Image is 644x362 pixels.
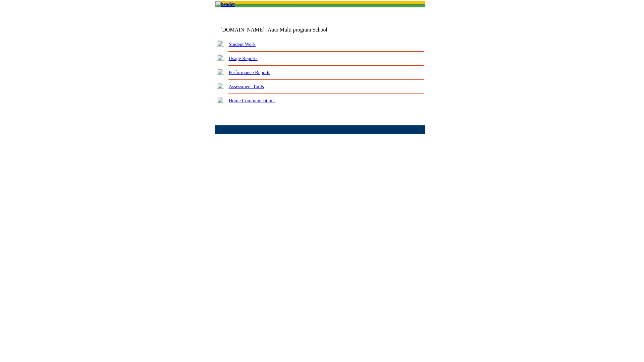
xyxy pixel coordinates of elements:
[229,56,258,61] a: Usage Reports
[229,70,270,75] a: Performance Reports
[229,42,256,47] a: Student Work
[268,27,327,33] nobr: Auto Multi program School
[229,84,264,89] a: Assessment Tools
[229,98,276,103] a: Home Communications
[217,41,224,47] img: plus.gif
[215,1,235,7] img: header
[217,97,224,103] img: plus.gif
[217,69,224,75] img: plus.gif
[217,55,224,61] img: plus.gif
[220,27,344,33] td: [DOMAIN_NAME] -
[217,83,224,89] img: plus.gif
